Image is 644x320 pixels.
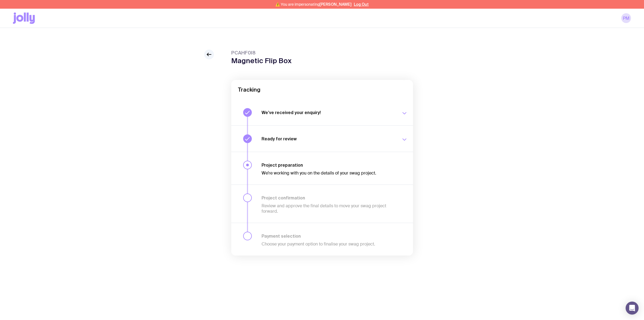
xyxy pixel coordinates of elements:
button: Ready for review [231,125,413,152]
span: ⚠️ You are impersonating [275,2,352,7]
p: We’re working with you on the details of your swag project. [262,170,395,176]
p: Choose your payment option to finalise your swag project. [262,241,395,247]
h1: Magnetic Flip Box [231,57,292,65]
h3: We’ve received your enquiry! [262,110,395,115]
p: Review and approve the final details to move your swag project forward. [262,203,395,214]
h3: Project preparation [262,162,395,168]
div: Open Intercom Messenger [626,302,639,315]
h3: Ready for review [262,136,395,141]
span: PCAHF0I8 [231,50,292,56]
h2: Tracking [238,86,407,93]
span: [PERSON_NAME] [319,2,352,7]
button: We’ve received your enquiry! [231,99,413,125]
a: PM [621,13,631,23]
h3: Project confirmation [262,195,395,201]
h3: Payment selection [262,233,395,239]
button: Log Out [354,2,369,7]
